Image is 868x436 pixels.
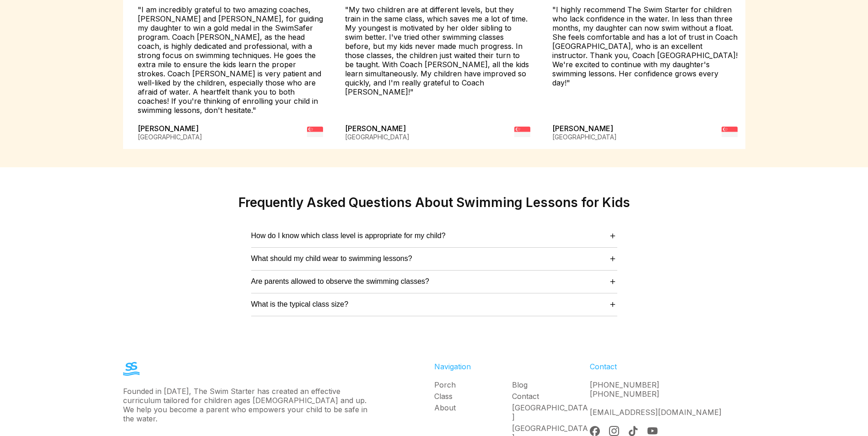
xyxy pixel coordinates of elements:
[307,124,323,140] img: Flag
[590,389,659,399] a: [PHONE_NUMBER]
[512,392,590,401] a: Contact
[138,124,199,133] font: [PERSON_NAME]
[609,426,619,436] img: Posted on Instagram
[251,298,617,310] button: What is the typical class size?＋
[251,277,430,286] span: Are parents allowed to observe the swimming classes?
[251,300,349,308] span: What is the typical class size?
[238,195,630,210] h2: Frequently Asked Questions About Swimming Lessons for Kids
[552,133,617,141] div: [GEOGRAPHIC_DATA]
[608,275,617,287] span: ＋
[647,426,658,436] img: YouTube
[345,124,406,133] font: [PERSON_NAME]
[590,362,745,371] div: Contact
[628,426,638,436] img: Tik Tok
[514,124,530,140] img: Flag
[345,5,529,96] font: "My two children are at different levels, but they train in the same class, which saves me a lot ...
[512,403,590,421] a: [GEOGRAPHIC_DATA]
[552,124,613,133] font: [PERSON_NAME]
[434,362,590,371] div: Navigation
[608,229,617,242] span: ＋
[345,133,410,141] div: [GEOGRAPHIC_DATA]
[251,232,446,240] span: How do I know which class level is appropriate for my child?
[608,298,617,310] span: ＋
[123,362,140,376] img: The Swim Starter Logo
[590,408,722,417] a: [EMAIL_ADDRESS][DOMAIN_NAME]
[434,392,512,401] a: Class
[251,275,617,287] button: Are parents allowed to observe the swimming classes?＋
[608,252,617,265] span: ＋
[251,252,617,265] button: What should my child wear to swimming lessons?＋
[590,380,659,389] a: [PHONE_NUMBER]
[123,387,372,423] div: Founded in [DATE], The Swim Starter has created an effective curriculum tailored for children age...
[434,380,512,389] a: Porch
[251,255,412,263] span: What should my child wear to swimming lessons?
[512,380,590,389] a: Blog
[138,133,202,141] div: [GEOGRAPHIC_DATA]
[251,229,617,242] button: How do I know which class level is appropriate for my child?＋
[138,5,323,115] font: "I am incredibly grateful to two amazing coaches, [PERSON_NAME] and [PERSON_NAME], for guiding my...
[552,5,738,87] font: "I highly recommend The Swim Starter for children who lack confidence in the water. In less than ...
[590,426,600,436] img: Posted on Facebook
[434,403,512,412] a: About
[722,124,738,140] img: Flag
